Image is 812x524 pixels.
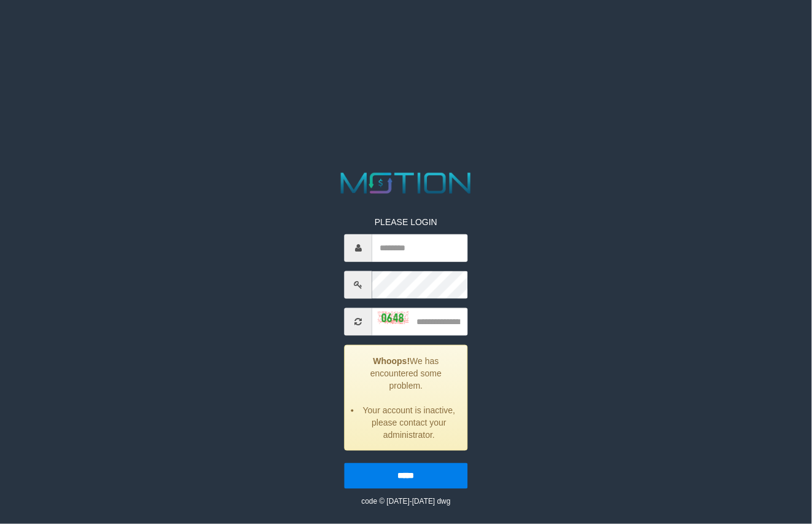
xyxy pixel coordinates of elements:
[378,312,409,324] img: captcha
[361,403,458,440] li: Your account is inactive, please contact your administrator.
[335,169,477,197] img: MOTION_logo.png
[361,497,450,506] small: code © [DATE]-[DATE] dwg
[345,344,467,450] div: We has encountered some problem.
[345,215,467,228] p: PLEASE LOGIN
[373,355,410,365] strong: Whoops!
